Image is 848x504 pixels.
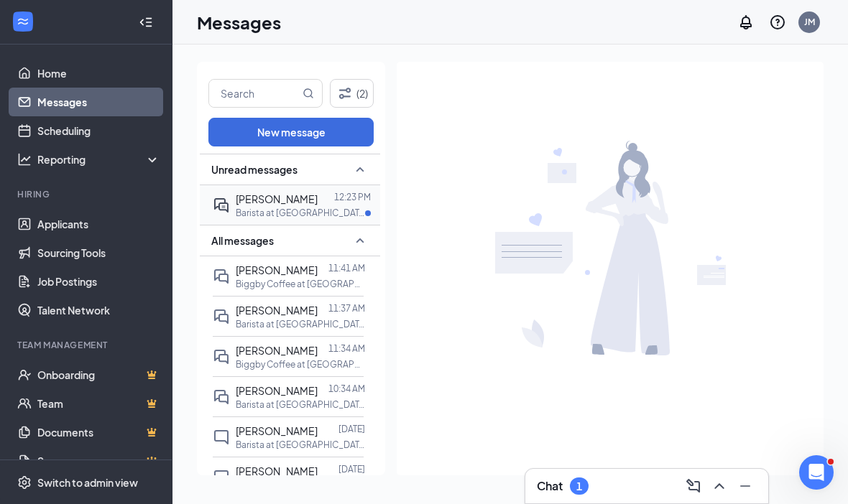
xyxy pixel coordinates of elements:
[236,263,318,276] span: [PERSON_NAME]
[330,79,374,108] button: Filter (2)
[338,423,365,435] p: [DATE]
[37,296,160,325] a: Talent Network
[37,389,160,418] a: TeamCrown
[213,388,230,406] svg: DoubleChat
[236,358,365,370] p: Biggby Coffee at [GEOGRAPHIC_DATA]
[37,152,161,167] div: Reporting
[685,477,702,495] svg: ComposeMessage
[208,118,374,146] button: New message
[213,469,230,486] svg: ChatInactive
[334,191,371,203] p: 12:23 PM
[236,207,365,219] p: Barista at [GEOGRAPHIC_DATA]
[37,238,160,267] a: Sourcing Tools
[213,308,230,325] svg: DoubleChat
[236,278,365,290] p: Biggby Coffee at [GEOGRAPHIC_DATA]
[537,478,563,494] h3: Chat
[737,14,755,31] svg: Notifications
[37,360,160,389] a: OnboardingCrown
[236,318,365,330] p: Barista at [GEOGRAPHIC_DATA]
[37,88,160,116] a: Messages
[328,302,365,314] p: 11:37 AM
[213,268,230,285] svg: DoubleChat
[351,232,369,249] svg: SmallChevronUp
[236,384,318,397] span: [PERSON_NAME]
[37,116,160,145] a: Scheduling
[734,475,757,498] button: Minimize
[17,188,157,200] div: Hiring
[328,383,365,395] p: 10:34 AM
[213,197,230,214] svg: ActiveDoubleChat
[211,233,274,248] span: All messages
[37,267,160,296] a: Job Postings
[328,262,365,274] p: 11:41 AM
[338,463,365,475] p: [DATE]
[139,15,153,29] svg: Collapse
[236,304,318,317] span: [PERSON_NAME]
[37,418,160,447] a: DocumentsCrown
[236,398,365,411] p: Barista at [GEOGRAPHIC_DATA]
[351,161,369,178] svg: SmallChevronUp
[37,475,138,490] div: Switch to admin view
[17,152,32,167] svg: Analysis
[209,80,300,107] input: Search
[37,210,160,238] a: Applicants
[236,192,318,205] span: [PERSON_NAME]
[576,480,582,493] div: 1
[708,475,731,498] button: ChevronUp
[799,455,834,490] iframe: Intercom live chat
[236,424,318,437] span: [PERSON_NAME]
[17,339,157,351] div: Team Management
[16,14,30,29] svg: WorkstreamLogo
[328,342,365,355] p: 11:34 AM
[769,14,786,31] svg: QuestionInfo
[682,475,705,498] button: ComposeMessage
[211,162,298,177] span: Unread messages
[236,465,318,477] span: [PERSON_NAME]
[213,348,230,365] svg: DoubleChat
[804,16,815,28] div: JM
[197,10,281,34] h1: Messages
[336,85,354,102] svg: Filter
[236,439,365,451] p: Barista at [GEOGRAPHIC_DATA]
[17,475,32,490] svg: Settings
[213,429,230,446] svg: ChatInactive
[711,477,728,495] svg: ChevronUp
[37,59,160,88] a: Home
[236,344,318,357] span: [PERSON_NAME]
[37,447,160,475] a: SurveysCrown
[737,477,754,495] svg: Minimize
[303,88,314,99] svg: MagnifyingGlass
